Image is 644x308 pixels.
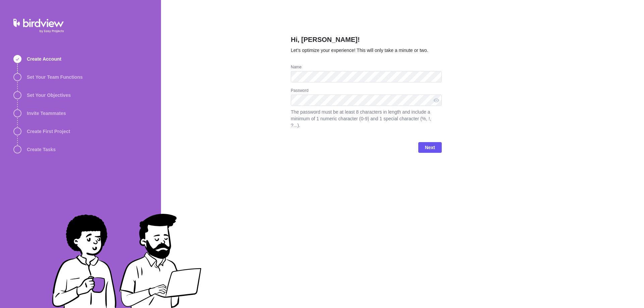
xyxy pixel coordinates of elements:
div: Password [291,88,442,95]
span: Create First Project [27,128,70,135]
div: Name [291,64,442,71]
span: Set Your Objectives [27,92,71,99]
span: Let’s optimize your experience! This will only take a minute or two. [291,48,428,53]
span: The password must be at least 8 characters in length and include a minimum of 1 numeric character... [291,109,442,129]
span: Next [425,143,435,151]
span: Next [418,142,442,153]
span: Create Tasks [27,146,56,153]
h2: Hi, [PERSON_NAME]! [291,35,442,47]
span: Set Your Team Functions [27,74,83,80]
span: Invite Teammates [27,110,66,117]
span: Create Account [27,56,61,62]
